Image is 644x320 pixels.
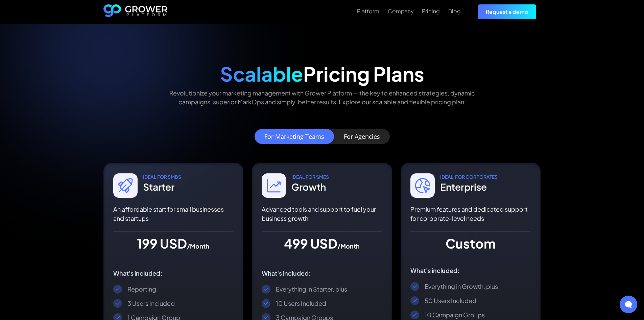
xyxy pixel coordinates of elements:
[158,89,486,106] p: Revolutionize your marketing management with Grower Platform — the key to enhanced strategies, dy...
[422,7,440,15] a: Pricing
[478,4,536,19] a: Request a demo
[276,299,326,307] div: 10 Users Included
[337,242,360,250] span: /Month
[410,205,531,223] p: Premium features and dedicated support for corporate-level needs
[262,270,382,277] div: What's included:
[440,173,498,180] div: IDEAL For CORPORATES
[127,299,175,307] div: 3 Users Included
[410,267,531,274] div: What's included:
[291,180,329,194] div: Growth
[103,4,168,19] a: home
[291,173,329,180] div: IDEAL For SMes
[262,205,382,223] p: Advanced tools and support to fuel your business growth
[344,133,380,140] div: For Agencies
[388,7,413,15] a: Company
[448,7,461,15] a: Blog
[113,270,234,277] div: What's included:
[187,242,209,250] span: /Month
[422,8,440,14] div: Pricing
[264,133,324,140] div: For Marketing Teams
[113,205,234,223] p: An affordable start for small businesses and startups
[220,61,303,86] span: Scalable
[143,180,181,194] div: Starter
[425,282,498,291] div: Everything in Growth, plus
[357,7,379,15] a: Platform
[388,8,413,14] div: Company
[262,239,382,250] div: 499 USD
[425,297,476,305] div: 50 Users Included
[357,8,379,14] div: Platform
[220,62,424,86] div: Pricing Plans
[127,285,156,293] div: Reporting
[143,173,181,180] div: IDEAL For SmbS
[448,8,461,14] div: Blog
[113,239,234,250] div: 199 USD
[425,311,485,319] div: 10 Campaign Groups
[410,239,531,248] div: Custom
[276,285,347,293] div: Everything in Starter, plus
[440,180,498,194] div: Enterprise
